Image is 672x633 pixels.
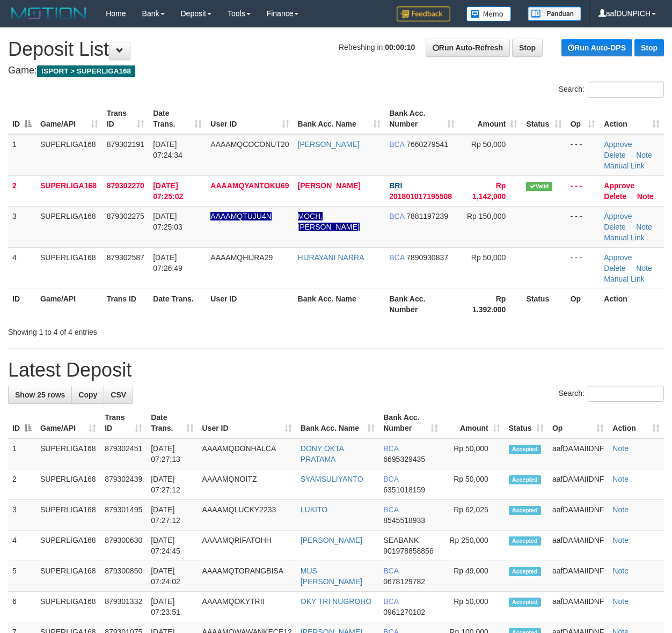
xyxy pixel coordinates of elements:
[509,475,541,484] span: Accepted
[637,192,654,201] a: Note
[509,536,541,546] span: Accepted
[8,386,72,404] a: Show 25 rows
[8,322,272,337] div: Showing 1 to 4 of 4 entries
[385,43,415,51] strong: 00:00:10
[301,536,362,544] a: [PERSON_NAME]
[566,289,600,319] th: Op
[604,275,645,283] a: Manual Link
[100,561,147,592] td: 879300850
[210,212,272,220] span: Nama rekening ada tanda titik/strip, harap diedit
[107,253,144,262] span: 879302587
[600,289,664,319] th: Action
[548,592,608,622] td: aafDAMAIIDNF
[559,82,664,98] label: Search:
[548,408,608,438] th: Op: activate to sort column ascending
[426,39,510,57] a: Run Auto-Refresh
[78,391,97,399] span: Copy
[383,475,398,483] span: BCA
[442,592,505,622] td: Rp 50,000
[588,386,664,402] input: Search:
[36,592,100,622] td: SUPERLIGA168
[612,597,629,606] a: Note
[301,475,363,483] a: SYAMSULIYANTO
[389,192,452,201] span: Copy 201801017195508 to clipboard
[36,408,100,438] th: Game/API: activate to sort column ascending
[383,577,425,586] span: Copy 0678129782 to clipboard
[383,608,425,616] span: Copy 0961270102 to clipboard
[153,212,182,231] span: [DATE] 07:25:03
[100,592,147,622] td: 879301332
[383,536,419,544] span: SEABANK
[379,408,442,438] th: Bank Acc. Number: activate to sort column ascending
[600,104,664,134] th: Action: activate to sort column ascending
[612,536,629,544] a: Note
[36,531,100,561] td: SUPERLIGA168
[406,253,448,262] span: Copy 7890930837 to clipboard
[8,359,664,381] h1: Latest Deposit
[36,247,103,289] td: SUPERLIGA168
[36,104,103,134] th: Game/API: activate to sort column ascending
[608,408,664,438] th: Action: activate to sort column ascending
[566,206,600,247] td: - - -
[561,39,632,56] a: Run Auto-DPS
[147,561,198,592] td: [DATE] 07:24:02
[636,223,652,231] a: Note
[147,438,198,469] td: [DATE] 07:27:13
[548,469,608,500] td: aafDAMAIIDNF
[566,134,600,176] td: - - -
[210,181,289,190] span: AAAAMQYANTOKU69
[153,181,183,201] span: [DATE] 07:25:02
[210,253,273,262] span: AAAAMQHIJRA29
[548,561,608,592] td: aafDAMAIIDNF
[604,181,634,190] a: Approve
[566,175,600,206] td: - - -
[100,408,147,438] th: Trans ID: activate to sort column ascending
[103,104,149,134] th: Trans ID: activate to sort column ascending
[505,408,548,438] th: Status: activate to sort column ascending
[8,531,36,561] td: 4
[397,6,450,21] img: Feedback.jpg
[36,561,100,592] td: SUPERLIGA168
[210,140,289,149] span: AAAAMQCOCONUT20
[8,5,90,21] img: MOTION_logo.png
[71,386,104,404] a: Copy
[383,444,398,453] span: BCA
[459,104,522,134] th: Amount: activate to sort column ascending
[559,386,664,402] label: Search:
[442,438,505,469] td: Rp 50,000
[548,531,608,561] td: aafDAMAIIDNF
[522,104,566,134] th: Status: activate to sort column ascending
[198,438,296,469] td: AAAAMQDONHALCA
[634,39,664,56] a: Stop
[612,505,629,514] a: Note
[107,212,144,220] span: 879302275
[472,181,506,201] span: Rp 1,142,000
[459,289,522,319] th: Rp 1.392.000
[442,531,505,561] td: Rp 250,000
[153,140,182,159] span: [DATE] 07:24:34
[339,43,415,51] span: Refreshing in:
[296,408,379,438] th: Bank Acc. Name: activate to sort column ascending
[198,469,296,500] td: AAAAMQNOITZ
[471,140,506,149] span: Rp 50,000
[604,151,625,159] a: Delete
[8,561,36,592] td: 5
[301,566,362,586] a: MUS [PERSON_NAME]
[8,65,664,76] h4: Game:
[385,104,459,134] th: Bank Acc. Number: activate to sort column ascending
[100,469,147,500] td: 879302439
[298,212,360,231] a: MOCH. [PERSON_NAME]
[301,597,372,606] a: OKY TRI NUGROHO
[301,505,327,514] a: LUKITO
[442,561,505,592] td: Rp 49,000
[548,500,608,531] td: aafDAMAIIDNF
[8,592,36,622] td: 6
[383,516,425,525] span: Copy 8545518933 to clipboard
[107,140,144,149] span: 879302191
[198,561,296,592] td: AAAAMQTORANGBISA
[512,39,543,57] a: Stop
[100,531,147,561] td: 879300630
[294,289,385,319] th: Bank Acc. Name
[604,264,625,273] a: Delete
[548,438,608,469] td: aafDAMAIIDNF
